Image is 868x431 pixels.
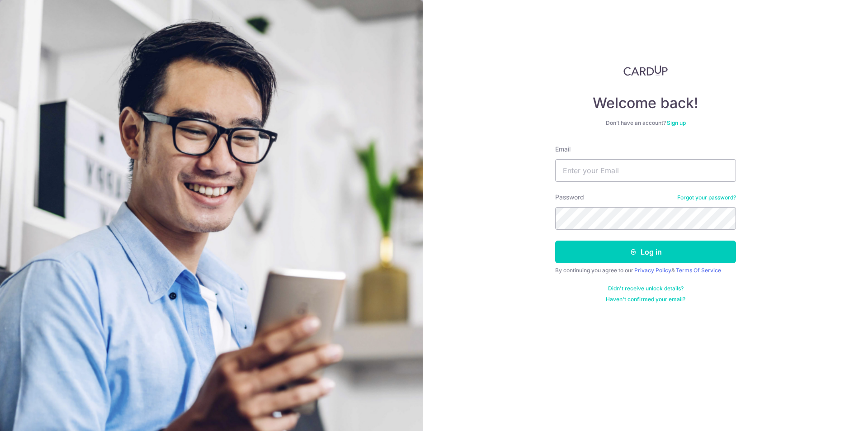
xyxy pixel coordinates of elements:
label: Password [555,193,584,202]
a: Haven't confirmed your email? [606,296,685,303]
a: Terms Of Service [676,267,721,274]
a: Forgot your password? [677,194,736,201]
img: CardUp Logo [623,65,668,76]
div: By continuing you agree to our & [555,267,736,274]
h4: Welcome back! [555,94,736,112]
div: Don’t have an account? [555,119,736,127]
label: Email [555,145,571,154]
a: Privacy Policy [634,267,671,274]
a: Sign up [667,119,686,126]
a: Didn't receive unlock details? [608,285,684,292]
input: Enter your Email [555,159,736,182]
button: Log in [555,241,736,263]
